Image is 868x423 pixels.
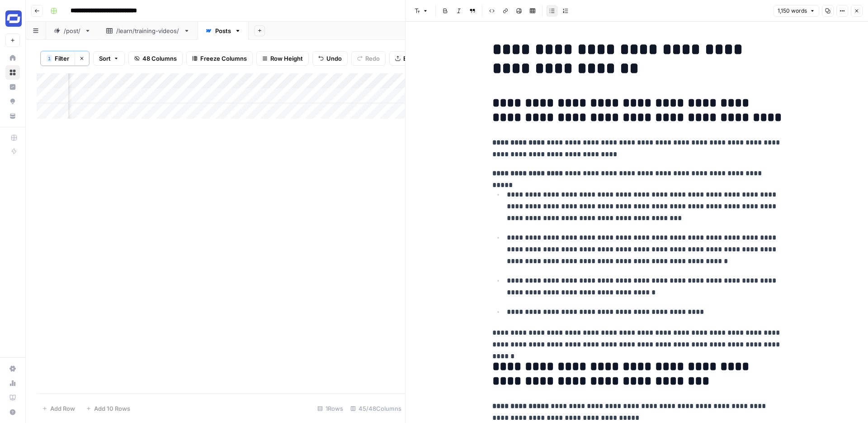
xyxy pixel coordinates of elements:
div: /post/ [64,26,81,35]
button: Help + Support [5,405,20,419]
a: Learning Hub [5,390,20,405]
button: Workspace: Synthesia [5,7,20,30]
button: Redo [351,51,386,66]
span: Filter [55,54,69,63]
div: 45/48 Columns [347,401,405,416]
button: 1,150 words [774,5,819,17]
button: Row Height [256,51,309,66]
span: 1,150 words [778,7,807,15]
button: Add 10 Rows [80,401,136,416]
span: Undo [326,54,342,63]
button: Freeze Columns [186,51,253,66]
span: 48 Columns [142,54,177,63]
a: Posts [198,22,249,40]
button: Add Row [37,401,80,416]
a: Your Data [5,109,20,123]
span: Add Row [50,404,75,413]
a: Insights [5,80,20,94]
div: Posts [215,26,231,35]
button: 1Filter [41,51,75,66]
span: Sort [99,54,111,63]
img: Synthesia Logo [5,10,22,27]
a: Opportunities [5,94,20,109]
a: /post/ [46,22,99,40]
a: Usage [5,376,20,390]
button: Export CSV [389,51,441,66]
button: 48 Columns [128,51,183,66]
span: Freeze Columns [200,54,247,63]
a: /learn/training-videos/ [99,22,198,40]
a: Settings [5,361,20,376]
span: Redo [365,54,380,63]
div: /learn/training-videos/ [116,26,180,35]
button: Undo [312,51,348,66]
span: Row Height [270,54,303,63]
span: 1 [48,55,51,62]
div: 1 Rows [314,401,347,416]
button: Sort [93,51,125,66]
div: 1 [47,55,52,62]
a: Browse [5,65,20,80]
span: Add 10 Rows [94,404,130,413]
a: Home [5,51,20,65]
